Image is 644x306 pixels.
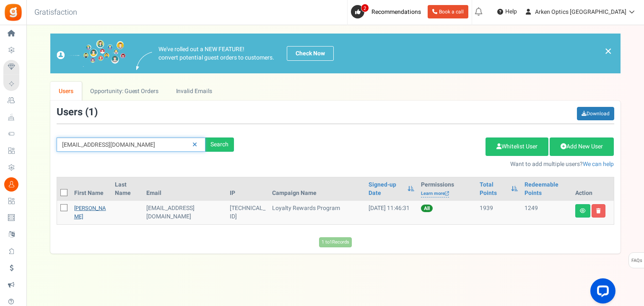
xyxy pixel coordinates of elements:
[167,82,221,101] a: Invalid Emails
[71,177,112,201] th: First Name
[287,46,334,61] a: Check Now
[158,45,274,62] p: We've rolled out a NEW FEATURE! convert potential guest orders to customers.
[494,5,520,18] a: Help
[480,181,507,197] a: Total Points
[596,208,601,213] i: Delete user
[371,8,421,16] span: Recommendations
[57,40,126,67] img: images
[25,4,86,21] h3: Gratisfaction
[143,177,227,201] th: Email
[550,137,614,156] a: Add New User
[369,181,403,197] a: Signed-up Date
[486,137,548,156] a: Whitelist User
[577,107,614,120] a: Download
[421,205,433,212] span: All
[269,201,365,224] td: Loyalty Rewards Program
[418,177,476,201] th: Permissions
[572,177,614,201] th: Action
[57,137,205,152] input: Search by email or name
[503,8,517,16] span: Help
[361,4,369,12] span: 2
[605,46,612,56] a: ×
[74,204,106,220] a: [PERSON_NAME]
[476,201,521,224] td: 1939
[421,190,449,197] a: Learn more
[4,3,23,22] img: Gratisfaction
[205,137,234,152] div: Search
[351,5,424,18] a: 2 Recommendations
[269,177,365,201] th: Campaign Name
[112,177,143,201] th: Last Name
[428,5,468,18] a: Book a call
[50,82,82,101] a: Users
[88,105,94,119] span: 1
[247,160,614,169] p: Want to add multiple users?
[188,137,201,152] a: Reset
[365,201,418,224] td: [DATE] 11:46:31
[226,201,269,224] td: [TECHNICAL_ID]
[226,177,269,201] th: IP
[583,160,614,169] a: We can help
[57,107,98,118] h3: Users ( )
[82,82,167,101] a: Opportunity: Guest Orders
[525,181,568,197] a: Redeemable Points
[136,52,152,70] img: images
[580,208,586,213] i: View details
[631,253,642,269] span: FAQs
[521,201,571,224] td: 1249
[535,8,626,16] span: Arken Optics [GEOGRAPHIC_DATA]
[143,201,227,224] td: [EMAIL_ADDRESS][DOMAIN_NAME]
